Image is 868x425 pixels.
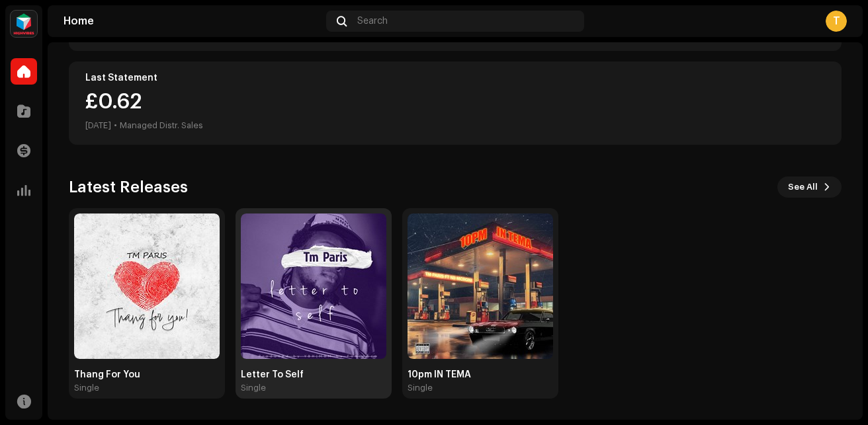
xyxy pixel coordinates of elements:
[69,176,188,198] h3: Latest Releases
[241,213,386,359] img: b09a4140-7c02-4b33-944d-2c10b5b69eb6
[85,118,111,134] div: [DATE]
[11,11,37,37] img: feab3aad-9b62-475c-8caf-26f15a9573ee
[74,213,220,359] img: 9719e37e-f8df-41bf-ac58-98c8899c0c58
[69,61,842,145] re-o-card-value: Last Statement
[408,369,553,380] div: 10pm IN TEMA
[114,118,117,134] div: •
[408,383,433,393] div: Single
[357,16,388,26] span: Search
[826,11,847,32] div: T
[120,118,203,134] div: Managed Distr. Sales
[85,73,825,83] div: Last Statement
[777,176,842,198] button: See All
[74,383,99,393] div: Single
[241,383,266,393] div: Single
[74,369,220,380] div: Thang For You
[408,213,553,359] img: 72f91abd-0789-4583-962f-eaf89b24a125
[64,16,321,26] div: Home
[788,174,818,200] span: See All
[241,369,386,380] div: Letter To Self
